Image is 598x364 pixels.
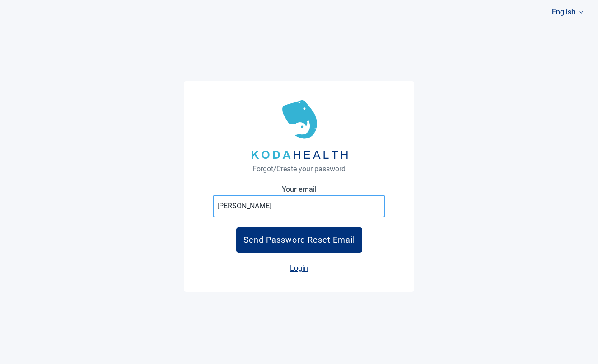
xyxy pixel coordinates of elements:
span: down [579,10,584,14]
a: Login [290,264,308,272]
div: Send Password Reset Email [243,235,355,244]
label: Your email [213,185,385,194]
a: Current language: English [548,5,587,19]
button: Send Password Reset Email [236,227,362,253]
h1: Forgot/Create your password [221,163,377,175]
